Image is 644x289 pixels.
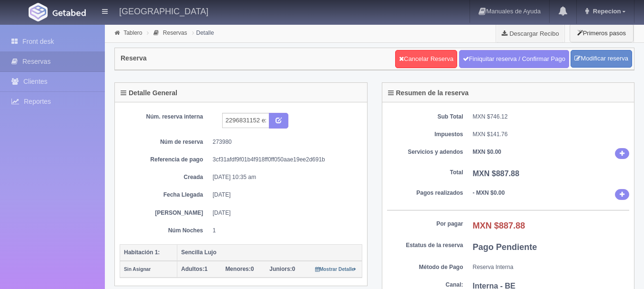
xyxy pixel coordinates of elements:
[127,191,203,199] dt: Fecha Llegada
[473,242,537,252] b: Pago Pendiente
[127,156,203,164] dt: Referencia de pago
[387,263,463,271] dt: Método de Pago
[459,50,569,68] a: Finiquitar reserva / Confirmar Pago
[29,3,48,21] img: Getabed
[127,209,203,217] dt: [PERSON_NAME]
[127,227,203,235] dt: Núm Noches
[127,173,203,181] dt: Creada
[127,138,203,146] dt: Núm de reserva
[387,169,463,177] dt: Total
[473,189,505,196] b: - MXN $0.00
[213,209,355,217] dd: [DATE]
[387,220,463,228] dt: Por pagar
[213,227,355,235] dd: 1
[52,9,86,16] img: Getabed
[190,28,216,37] li: Detalle
[387,281,463,289] dt: Canal:
[387,113,463,121] dt: Sub Total
[387,148,463,156] dt: Servicios y adendos
[473,149,501,155] b: MXN $0.00
[181,266,207,272] span: 1
[124,249,160,256] b: Habitación 1:
[315,266,357,272] a: Mostrar Detalle
[387,130,463,139] dt: Impuestos
[387,189,463,197] dt: Pagos realizados
[496,24,564,43] a: Descargar Recibo
[315,267,357,272] small: Mostrar Detalle
[213,156,355,164] dd: 3cf31afdf9f01b4f918ff0ff050aae19ee2d691b
[124,267,151,272] small: Sin Asignar
[213,138,355,146] dd: 273980
[570,24,634,42] button: Primeros pasos
[388,90,469,97] h4: Resumen de la reserva
[213,173,355,181] dd: [DATE] 10:35 am
[163,30,187,36] a: Reservas
[473,263,630,271] dd: Reserva Interna
[121,90,177,97] h4: Detalle General
[181,266,204,272] strong: Adultos:
[127,113,203,121] dt: Núm. reserva interna
[473,130,630,139] dd: MXN $141.76
[177,244,362,261] th: Sencilla Lujo
[225,266,254,272] span: 0
[591,8,621,15] span: Repecion
[473,221,525,230] b: MXN $887.88
[473,113,630,121] dd: MXN $746.12
[121,55,147,62] h4: Reserva
[387,241,463,249] dt: Estatus de la reserva
[225,266,251,272] strong: Menores:
[213,191,355,199] dd: [DATE]
[269,266,292,272] strong: Juniors:
[395,50,457,68] a: Cancelar Reserva
[123,30,142,36] a: Tablero
[473,169,520,178] b: MXN $887.88
[269,266,295,272] span: 0
[119,5,208,17] h4: [GEOGRAPHIC_DATA]
[571,50,632,68] a: Modificar reserva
